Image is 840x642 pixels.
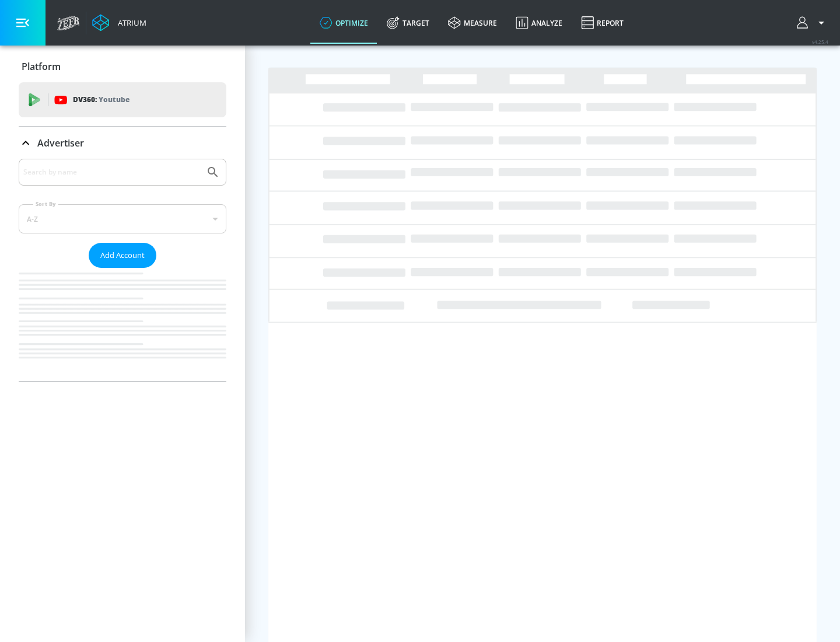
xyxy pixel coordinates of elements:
p: Platform [22,60,61,73]
a: Atrium [92,14,146,32]
div: Platform [19,50,226,83]
div: Advertiser [19,159,226,381]
a: Target [377,2,439,44]
a: optimize [310,2,377,44]
p: Advertiser [37,137,84,149]
input: Search by name [23,165,200,180]
p: DV360: [73,93,129,106]
div: Atrium [113,18,146,28]
div: Advertiser [19,127,226,159]
span: Add Account [100,249,145,262]
p: Youtube [99,93,129,106]
div: DV360: Youtube [19,82,226,117]
a: Report [572,2,633,44]
label: Sort By [33,200,58,208]
span: v 4.25.4 [812,39,828,45]
a: measure [439,2,506,44]
div: A-Z [19,204,226,233]
nav: list of Advertiser [19,268,226,381]
a: Analyze [506,2,572,44]
button: Add Account [89,243,156,268]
